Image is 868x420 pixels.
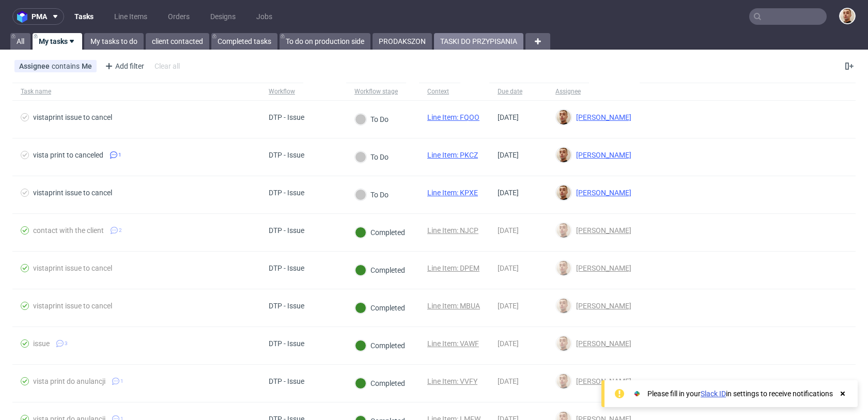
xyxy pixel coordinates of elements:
[556,336,571,351] img: Bartłomiej Leśniczuk
[427,189,478,197] a: Line Item: KPXE
[556,148,571,162] img: Bartłomiej Leśniczuk
[65,339,68,348] span: 3
[52,62,82,70] span: contains
[211,33,277,50] a: Completed tasks
[555,87,581,96] div: Assignee
[269,113,304,121] div: DTP - Issue
[269,377,304,385] div: DTP - Issue
[556,374,571,388] img: Bartłomiej Leśniczuk
[498,264,519,272] span: [DATE]
[33,151,103,159] div: vista print to canceled
[355,302,405,314] div: Completed
[632,388,642,399] img: Slack
[32,13,47,20] span: pma
[355,151,389,163] div: To Do
[17,11,32,23] img: logo
[427,113,479,121] a: Line Item: FQOO
[82,62,92,70] div: Me
[427,151,478,159] a: Line Item: PKCZ
[355,189,389,200] div: To Do
[572,113,631,121] span: [PERSON_NAME]
[427,226,478,235] a: Line Item: NJCP
[33,189,112,197] div: vistaprint issue to cancel
[33,264,112,272] div: vistaprint issue to cancel
[101,58,146,74] div: Add filter
[498,339,519,348] span: [DATE]
[33,339,50,348] div: issue
[21,87,252,96] span: Task name
[269,189,304,197] div: DTP - Issue
[572,264,631,272] span: [PERSON_NAME]
[33,377,105,385] div: vista print do anulancji
[33,113,112,121] div: vistaprint issue to cancel
[120,377,123,385] span: 1
[19,62,52,70] span: Assignee
[355,114,389,125] div: To Do
[269,302,304,310] div: DTP - Issue
[280,33,370,50] a: To do on production side
[33,226,104,235] div: contact with the client
[498,302,519,310] span: [DATE]
[33,302,112,310] div: vistaprint issue to cancel
[118,151,121,159] span: 1
[572,377,631,385] span: [PERSON_NAME]
[427,339,479,348] a: Line Item: VAWF
[33,33,82,50] a: My tasks
[556,110,571,125] img: Bartłomiej Leśniczuk
[119,226,122,235] span: 2
[556,299,571,313] img: Bartłomiej Leśniczuk
[269,226,304,235] div: DTP - Issue
[840,9,855,23] img: Bartłomiej Leśniczuk
[355,227,405,238] div: Completed
[146,33,209,50] a: client contacted
[152,59,182,73] div: Clear all
[498,151,519,159] span: [DATE]
[354,87,398,96] div: Workflow stage
[498,226,519,235] span: [DATE]
[556,223,571,238] img: Bartłomiej Leśniczuk
[269,339,304,348] div: DTP - Issue
[701,390,726,398] a: Slack ID
[269,264,304,272] div: DTP - Issue
[498,87,539,96] span: Due date
[355,265,405,276] div: Completed
[204,8,242,25] a: Designs
[427,264,479,272] a: Line Item: DPEM
[427,87,452,96] div: Context
[427,302,480,310] a: Line Item: MBUA
[556,261,571,275] img: Bartłomiej Leśniczuk
[162,8,196,25] a: Orders
[84,33,144,50] a: My tasks to do
[572,226,631,235] span: [PERSON_NAME]
[556,185,571,200] img: Bartłomiej Leśniczuk
[647,388,833,399] div: Please fill in your in settings to receive notifications
[269,87,295,96] div: Workflow
[355,378,405,389] div: Completed
[68,8,100,25] a: Tasks
[10,33,30,50] a: All
[108,8,153,25] a: Line Items
[355,340,405,351] div: Completed
[427,377,477,385] a: Line Item: VVFY
[572,339,631,348] span: [PERSON_NAME]
[12,8,64,25] button: pma
[250,8,278,25] a: Jobs
[434,33,523,50] a: TASKI DO PRZYPISANIA
[498,377,519,385] span: [DATE]
[269,151,304,159] div: DTP - Issue
[373,33,432,50] a: PRODAKSZON
[572,189,631,197] span: [PERSON_NAME]
[572,151,631,159] span: [PERSON_NAME]
[498,189,519,197] span: [DATE]
[572,302,631,310] span: [PERSON_NAME]
[498,113,519,121] span: [DATE]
